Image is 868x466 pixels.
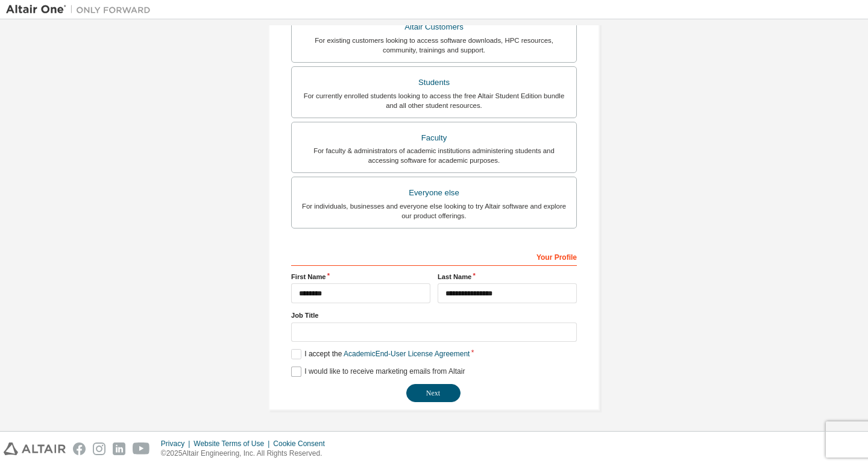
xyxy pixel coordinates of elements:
[344,350,470,358] a: Academic End-User License Agreement
[299,184,569,201] div: Everyone else
[291,310,577,320] label: Job Title
[193,439,273,449] div: Website Terms of Use
[93,442,105,455] img: instagram.svg
[291,272,430,282] label: First Name
[73,442,86,455] img: facebook.svg
[161,439,193,449] div: Privacy
[299,91,569,110] div: For currently enrolled students looking to access the free Altair Student Edition bundle and all ...
[291,367,465,377] label: I would like to receive marketing emails from Altair
[299,19,569,36] div: Altair Customers
[4,442,66,455] img: altair_logo.svg
[113,442,125,455] img: linkedin.svg
[291,247,577,266] div: Your Profile
[438,272,577,282] label: Last Name
[299,36,569,55] div: For existing customers looking to access software downloads, HPC resources, community, trainings ...
[299,74,569,91] div: Students
[299,201,569,221] div: For individuals, businesses and everyone else looking to try Altair software and explore our prod...
[299,146,569,165] div: For faculty & administrators of academic institutions administering students and accessing softwa...
[6,4,157,16] img: Altair One
[133,442,150,455] img: youtube.svg
[291,349,470,359] label: I accept the
[299,130,569,146] div: Faculty
[273,439,332,449] div: Cookie Consent
[161,449,332,459] p: © 2025 Altair Engineering, Inc. All Rights Reserved.
[406,384,461,402] button: Next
